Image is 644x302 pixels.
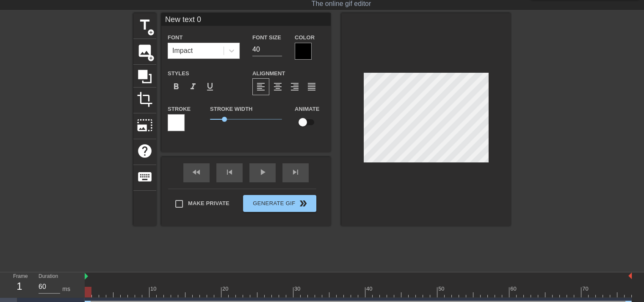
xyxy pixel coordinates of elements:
label: Font [168,33,182,42]
div: 50 [438,285,446,293]
span: format_align_left [256,82,266,92]
span: fast_rewind [191,167,202,177]
span: format_align_justify [307,82,317,92]
span: help [137,143,153,159]
span: photo_size_select_large [137,117,153,133]
div: 70 [582,285,590,293]
div: 1 [13,279,26,294]
div: Frame [7,272,32,297]
button: Generate Gif [243,195,316,212]
label: Color [295,33,315,42]
label: Animate [295,105,319,113]
span: format_align_center [273,82,283,92]
div: 60 [510,285,518,293]
span: play_arrow [257,167,268,177]
span: title [137,17,153,33]
span: crop [137,91,153,107]
span: format_bold [171,82,181,92]
div: Impact [172,46,193,56]
span: skip_previous [224,167,235,177]
label: Font Size [252,33,281,42]
div: ms [62,285,70,294]
label: Alignment [252,69,285,78]
img: bound-end.png [628,272,632,279]
span: format_underline [205,82,215,92]
span: image [137,43,153,59]
div: 10 [150,285,158,293]
span: Generate Gif [246,198,313,209]
span: Make Private [188,199,229,208]
span: format_italic [188,82,198,92]
span: format_align_right [290,82,300,92]
label: Duration [39,274,58,279]
div: 40 [366,285,374,293]
span: add_circle [147,29,155,36]
div: 20 [222,285,230,293]
label: Stroke Width [210,105,252,113]
div: 30 [294,285,302,293]
label: Styles [168,69,189,78]
span: keyboard [137,169,153,185]
label: Stroke [168,105,191,113]
span: add_circle [147,55,155,62]
span: double_arrow [298,198,308,209]
span: skip_next [290,167,301,177]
